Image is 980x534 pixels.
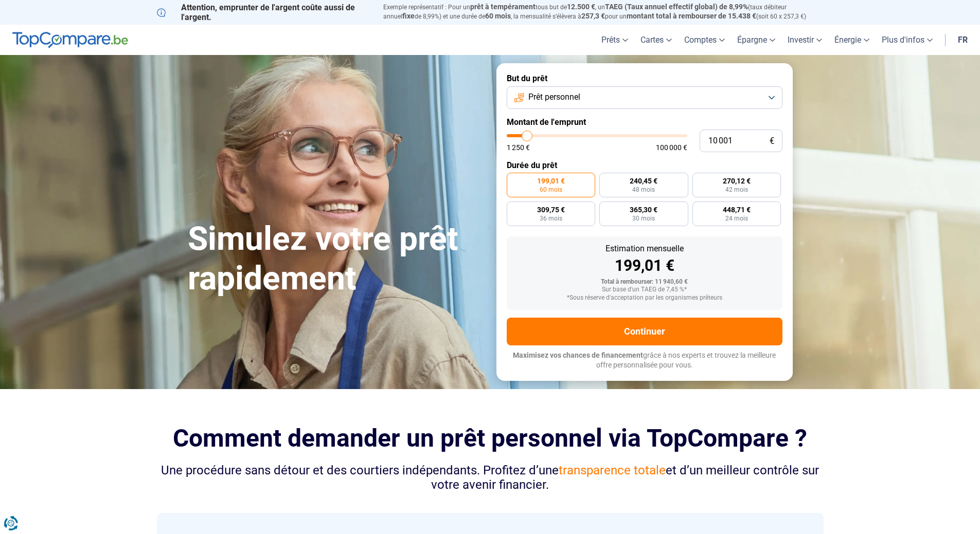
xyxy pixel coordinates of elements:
[567,3,595,11] span: 12.500 €
[188,219,484,299] h1: Simulez votre prêt rapidement
[402,12,415,20] span: fixe
[485,12,511,20] span: 60 mois
[157,3,371,22] p: Attention, emprunter de l'argent coûte aussi de l'argent.
[507,117,782,127] label: Montant de l'emprunt
[725,187,748,193] span: 42 mois
[725,215,748,222] span: 24 mois
[507,73,782,83] label: But du prêt
[540,187,562,193] span: 60 mois
[678,25,731,55] a: Comptes
[515,286,774,293] div: Sur base d'un TAEG de 7,45 %*
[952,25,974,55] a: fr
[513,351,643,359] span: Maximisez vos chances de financement
[515,245,774,253] div: Estimation mensuelle
[627,12,756,20] span: montant total à rembourser de 15.438 €
[605,3,748,11] span: TAEG (Taux annuel effectif global) de 8,99%
[731,25,781,55] a: Épargne
[630,206,657,213] span: 365,30 €
[540,215,562,222] span: 36 mois
[537,177,565,185] span: 199,01 €
[383,3,824,21] p: Exemple représentatif : Pour un tous but de , un (taux débiteur annuel de 8,99%) et une durée de ...
[632,215,655,222] span: 30 mois
[828,25,876,55] a: Énergie
[781,25,828,55] a: Investir
[595,25,634,55] a: Prêts
[656,144,687,151] span: 100 000 €
[507,351,782,371] p: grâce à nos experts et trouvez la meilleure offre personnalisée pour vous.
[630,177,657,185] span: 240,45 €
[723,177,751,185] span: 270,12 €
[157,463,824,493] div: Une procédure sans détour et des courtiers indépendants. Profitez d’une et d’un meilleur contrôle...
[634,25,678,55] a: Cartes
[515,294,774,302] div: *Sous réserve d'acceptation par les organismes prêteurs
[632,187,655,193] span: 48 mois
[157,424,824,452] h2: Comment demander un prêt personnel via TopCompare ?
[507,318,782,345] button: Continuer
[559,463,666,477] span: transparence totale
[537,206,565,213] span: 309,75 €
[507,160,782,170] label: Durée du prêt
[507,144,530,151] span: 1 250 €
[770,137,774,145] span: €
[528,91,580,103] span: Prêt personnel
[876,25,939,55] a: Plus d'infos
[12,32,128,48] img: TopCompare
[515,258,774,273] div: 199,01 €
[723,206,751,213] span: 448,71 €
[507,86,782,109] button: Prêt personnel
[470,3,536,11] span: prêt à tempérament
[581,12,605,20] span: 257,3 €
[515,279,774,286] div: Total à rembourser: 11 940,60 €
